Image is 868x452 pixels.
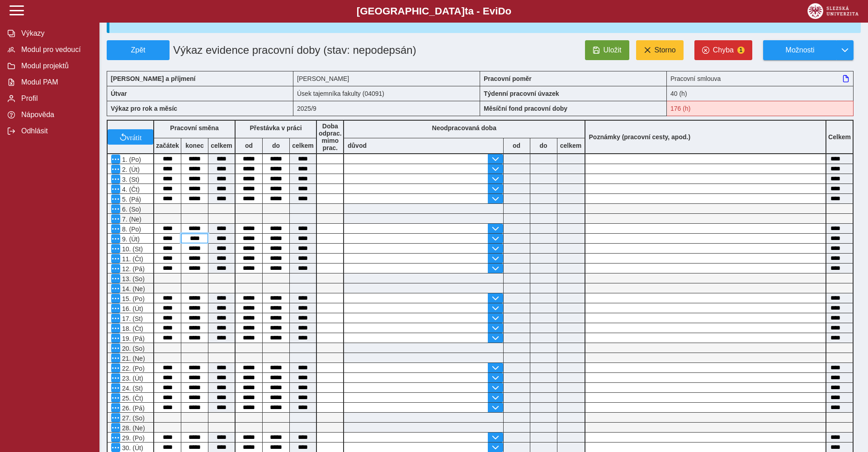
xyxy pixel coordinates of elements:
button: Menu [111,155,120,164]
button: Menu [111,363,120,372]
span: Odhlásit [19,127,92,135]
span: 28. (Ne) [120,424,145,432]
b: Týdenní pracovní úvazek [484,90,559,97]
span: 3. (St) [120,176,139,183]
b: Útvar [111,90,127,97]
span: 22. (Po) [120,365,145,372]
span: 24. (St) [120,385,143,392]
b: celkem [557,142,585,149]
span: Storno [655,46,676,54]
div: [PERSON_NAME] [293,71,480,86]
span: 5. (Pá) [120,196,141,203]
div: 2025/9 [293,101,480,116]
button: Menu [111,204,120,213]
button: Menu [111,443,120,452]
span: Modul PAM [19,78,92,86]
span: 8. (Po) [120,226,141,233]
b: Pracovní směna [170,124,218,132]
button: Menu [111,234,120,243]
span: 6. (So) [120,206,141,213]
span: 27. (So) [120,414,145,422]
span: Možnosti [771,46,829,54]
button: Menu [111,373,120,382]
span: vrátit [127,133,142,141]
b: do [530,142,557,149]
button: Zpět [107,40,170,60]
button: Menu [111,165,120,174]
span: 15. (Po) [120,295,145,302]
button: Menu [111,274,120,283]
button: Menu [111,264,120,273]
span: 25. (Čt) [120,395,143,402]
b: Přestávka v práci [250,124,302,132]
button: Menu [111,184,120,193]
span: 2. (Út) [120,166,140,173]
b: důvod [348,142,367,149]
span: 19. (Pá) [120,335,145,342]
button: Menu [111,353,120,363]
b: začátek [154,142,181,149]
button: Možnosti [763,40,836,60]
h1: Výkaz evidence pracovní doby (stav: nepodepsán) [170,40,421,60]
button: Menu [111,174,120,184]
span: Chyba [713,46,734,54]
b: celkem [290,142,316,149]
button: Menu [111,393,120,402]
b: celkem [208,142,235,149]
span: Nápověda [19,111,92,119]
b: konec [181,142,208,149]
button: Storno [636,40,684,60]
button: vrátit [108,129,153,145]
button: Menu [111,304,120,313]
b: Doba odprac. mimo prac. [319,122,342,151]
button: Menu [111,214,120,223]
span: Uložit [604,46,622,54]
button: Menu [111,413,120,422]
span: 13. (So) [120,275,145,282]
span: D [498,5,505,17]
span: 4. (Čt) [120,186,140,193]
button: Menu [111,403,120,412]
span: 1. (Po) [120,156,141,163]
span: Modul projektů [19,62,92,70]
div: Pracovní smlouva [667,71,854,86]
button: Menu [111,284,120,293]
div: Fond pracovní doby (176 h) a součet hodin (175:55 h) se neshodují! [667,101,854,116]
b: Celkem [828,133,851,141]
span: 17. (St) [120,315,143,322]
span: 14. (Ne) [120,285,145,292]
span: Profil [19,94,92,103]
span: 12. (Pá) [120,265,145,273]
span: 10. (St) [120,245,143,253]
b: Pracovní poměr [484,75,532,82]
button: Menu [111,194,120,203]
div: Úsek tajemníka fakulty (04091) [293,86,480,101]
span: o [505,5,512,17]
button: Menu [111,324,120,333]
b: [PERSON_NAME] a příjmení [111,75,195,82]
button: Menu [111,294,120,303]
span: 7. (Ne) [120,216,142,223]
span: Zpět [111,46,165,54]
button: Menu [111,423,120,432]
button: Menu [111,224,120,233]
span: 18. (Čt) [120,325,143,332]
button: Menu [111,334,120,343]
b: od [504,142,530,149]
span: 23. (Út) [120,375,143,382]
button: Menu [111,314,120,323]
div: 40 (h) [667,86,854,101]
span: Výkazy [19,29,92,38]
span: 16. (Út) [120,305,143,312]
button: Uložit [585,40,629,60]
button: Menu [111,254,120,263]
b: Výkaz pro rok a měsíc [111,105,177,112]
button: Menu [111,433,120,442]
b: Neodpracovaná doba [432,124,496,132]
b: od [236,142,262,149]
span: 26. (Pá) [120,405,145,412]
span: t [465,5,468,17]
b: do [263,142,289,149]
button: Menu [111,383,120,392]
span: 11. (Čt) [120,255,143,263]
